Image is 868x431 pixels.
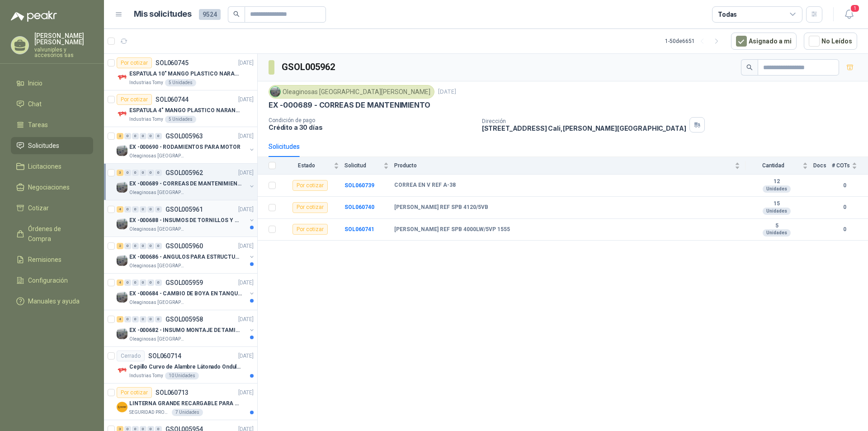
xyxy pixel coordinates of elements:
div: 4 [117,206,123,213]
p: SOL060744 [156,96,189,103]
a: SOL060740 [344,204,374,210]
p: Oleaginosas [GEOGRAPHIC_DATA][PERSON_NAME] [129,299,186,306]
span: Cotizar [28,203,49,213]
span: Inicio [28,78,42,88]
div: 0 [132,133,139,139]
div: 0 [147,243,154,249]
div: 5 Unidades [165,79,196,86]
div: 0 [147,170,154,176]
h1: Mis solicitudes [134,8,192,21]
p: Dirección [482,118,686,124]
a: 2 0 0 0 0 0 GSOL005963[DATE] Company LogoEX -000690 - RODAMIENTOS PARA MOTOROleaginosas [GEOGRAPH... [117,131,255,160]
img: Company Logo [117,218,127,229]
a: Remisiones [11,251,93,268]
p: GSOL005962 [165,170,203,176]
div: 0 [132,316,139,322]
a: Chat [11,95,93,113]
p: [DATE] [238,205,254,214]
img: Company Logo [117,365,127,376]
div: 0 [147,279,154,286]
a: 4 0 0 0 0 0 GSOL005958[DATE] Company LogoEX -000682 - INSUMO MONTAJE DE TAMIZ DE LICOR DE POleagi... [117,314,255,343]
button: Asignado a mi [731,33,797,50]
span: Producto [394,162,733,169]
b: 0 [832,203,857,212]
p: Oleaginosas [GEOGRAPHIC_DATA][PERSON_NAME] [129,189,186,196]
span: 1 [850,4,860,13]
div: Unidades [763,229,791,237]
p: SOL060714 [148,353,181,359]
a: SOL060741 [344,226,374,232]
a: Configuración [11,272,93,289]
img: Company Logo [117,145,127,156]
a: Por cotizarSOL060745[DATE] Company LogoESPATULA 10" MANGO PLASTICO NARANJA MARCA TRUPPERIndustria... [104,54,257,90]
div: 0 [155,243,162,249]
span: Manuales y ayuda [28,296,80,306]
p: Industrias Tomy [129,116,163,123]
div: Cerrado [117,350,145,361]
th: Docs [813,157,832,175]
a: 4 0 0 0 0 0 GSOL005961[DATE] Company LogoEX -000688 - INSUMOS DE TORNILLOS Y TUERCASOleaginosas [... [117,204,255,233]
a: Licitaciones [11,158,93,175]
a: Órdenes de Compra [11,220,93,247]
span: search [233,11,240,17]
p: EX -000689 - CORREAS DE MANTENIMIENTO [269,100,430,110]
b: 0 [832,181,857,190]
button: No Leídos [804,33,857,50]
p: GSOL005959 [165,279,203,286]
span: Configuración [28,275,68,285]
div: 7 Unidades [172,409,203,416]
div: 0 [155,279,162,286]
p: EX -000684 - CAMBIO DE BOYA EN TANQUE ALIMENTADOR [129,289,242,298]
img: Company Logo [117,292,127,303]
p: [DATE] [238,169,254,177]
span: # COTs [832,162,850,169]
div: 2 [117,133,123,139]
div: Oleaginosas [GEOGRAPHIC_DATA][PERSON_NAME] [269,85,434,99]
p: GSOL005958 [165,316,203,322]
p: Industrias Tomy [129,79,163,86]
th: # COTs [832,157,868,175]
p: LINTERNA GRANDE RECARGABLE PARA ESPACIOS ABIERTOS 100-150MTS [129,399,242,408]
div: 0 [124,316,131,322]
b: CORREA EN V REF A-38 [394,182,456,189]
a: SOL060739 [344,182,374,189]
p: GSOL005963 [165,133,203,139]
a: Negociaciones [11,179,93,196]
div: Por cotizar [292,180,328,191]
div: 0 [140,206,146,213]
img: Company Logo [117,255,127,266]
a: Por cotizarSOL060713[DATE] Company LogoLINTERNA GRANDE RECARGABLE PARA ESPACIOS ABIERTOS 100-150M... [104,384,257,420]
div: 4 [117,316,123,322]
a: 4 0 0 0 0 0 GSOL005959[DATE] Company LogoEX -000684 - CAMBIO DE BOYA EN TANQUE ALIMENTADOROleagin... [117,277,255,306]
img: Company Logo [117,72,127,83]
a: CerradoSOL060714[DATE] Company LogoCepillo Curvo de Alambre Látonado Ondulado con Mango TruperInd... [104,347,257,384]
span: Chat [28,99,42,109]
a: Cotizar [11,199,93,217]
p: EX -000686 - ANGULOS PARA ESTRUCTURAS DE FOSA DE L [129,253,242,261]
div: 4 [117,279,123,286]
p: SOL060745 [156,60,189,66]
div: 0 [132,279,139,286]
span: Negociaciones [28,182,70,192]
p: Oleaginosas [GEOGRAPHIC_DATA][PERSON_NAME] [129,336,186,343]
div: 0 [124,133,131,139]
a: 3 0 0 0 0 0 GSOL005962[DATE] Company LogoEX -000689 - CORREAS DE MANTENIMIENTOOleaginosas [GEOGRA... [117,167,255,196]
div: 2 [117,243,123,249]
th: Estado [281,157,344,175]
div: 1 - 50 de 6651 [665,34,724,48]
span: 9524 [199,9,221,20]
div: 3 [117,170,123,176]
b: [PERSON_NAME] REF SPB 4000LW/5VP 1555 [394,226,510,233]
p: [DATE] [238,242,254,251]
div: 0 [132,170,139,176]
span: search [746,64,753,71]
p: Oleaginosas [GEOGRAPHIC_DATA][PERSON_NAME] [129,262,186,270]
th: Cantidad [745,157,813,175]
span: Estado [281,162,332,169]
p: Oleaginosas [GEOGRAPHIC_DATA][PERSON_NAME] [129,226,186,233]
a: Por cotizarSOL060744[DATE] Company LogoESPATULA 4" MANGO PLASTICO NARANJA MARCA TRUPPERIndustrias... [104,90,257,127]
p: Cepillo Curvo de Alambre Látonado Ondulado con Mango Truper [129,363,242,371]
div: Por cotizar [117,387,152,398]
